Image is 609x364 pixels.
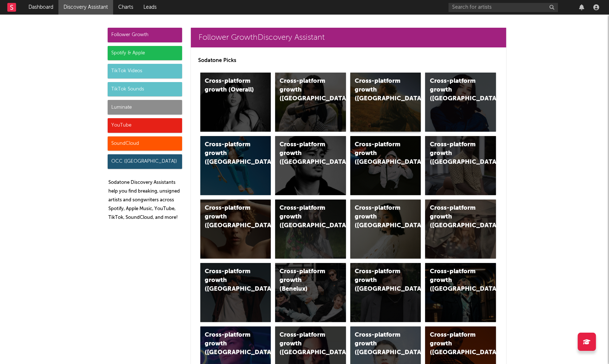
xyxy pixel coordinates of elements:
[275,263,346,322] a: Cross-platform growth (Benelux)
[355,267,404,294] div: Cross-platform growth ([GEOGRAPHIC_DATA])
[448,3,558,12] input: Search for artists
[108,46,182,61] div: Spotify & Apple
[355,140,404,167] div: Cross-platform growth ([GEOGRAPHIC_DATA]/GSA)
[425,73,496,132] a: Cross-platform growth ([GEOGRAPHIC_DATA])
[205,140,254,167] div: Cross-platform growth ([GEOGRAPHIC_DATA])
[108,64,182,78] div: TikTok Videos
[205,77,254,94] div: Cross-platform growth (Overall)
[108,178,182,222] p: Sodatone Discovery Assistants help you find breaking, unsigned artists and songwriters across Spo...
[350,136,421,195] a: Cross-platform growth ([GEOGRAPHIC_DATA]/GSA)
[200,136,271,195] a: Cross-platform growth ([GEOGRAPHIC_DATA])
[350,263,421,322] a: Cross-platform growth ([GEOGRAPHIC_DATA])
[200,200,271,259] a: Cross-platform growth ([GEOGRAPHIC_DATA])
[108,28,182,42] div: Follower Growth
[200,73,271,132] a: Cross-platform growth (Overall)
[355,331,404,357] div: Cross-platform growth ([GEOGRAPHIC_DATA])
[429,267,479,294] div: Cross-platform growth ([GEOGRAPHIC_DATA])
[108,100,182,115] div: Luminate
[191,28,506,47] a: Follower GrowthDiscovery Assistant
[280,267,329,294] div: Cross-platform growth (Benelux)
[280,331,329,357] div: Cross-platform growth ([GEOGRAPHIC_DATA])
[350,73,421,132] a: Cross-platform growth ([GEOGRAPHIC_DATA])
[425,136,496,195] a: Cross-platform growth ([GEOGRAPHIC_DATA])
[198,56,499,65] p: Sodatone Picks
[280,77,329,103] div: Cross-platform growth ([GEOGRAPHIC_DATA])
[205,204,254,230] div: Cross-platform growth ([GEOGRAPHIC_DATA])
[275,73,346,132] a: Cross-platform growth ([GEOGRAPHIC_DATA])
[108,136,182,151] div: SoundCloud
[429,140,479,167] div: Cross-platform growth ([GEOGRAPHIC_DATA])
[205,267,254,294] div: Cross-platform growth ([GEOGRAPHIC_DATA])
[200,263,271,322] a: Cross-platform growth ([GEOGRAPHIC_DATA])
[425,200,496,259] a: Cross-platform growth ([GEOGRAPHIC_DATA])
[275,200,346,259] a: Cross-platform growth ([GEOGRAPHIC_DATA])
[275,136,346,195] a: Cross-platform growth ([GEOGRAPHIC_DATA])
[108,154,182,169] div: OCC ([GEOGRAPHIC_DATA])
[108,82,182,97] div: TikTok Sounds
[355,204,404,230] div: Cross-platform growth ([GEOGRAPHIC_DATA])
[280,140,329,167] div: Cross-platform growth ([GEOGRAPHIC_DATA])
[429,77,479,103] div: Cross-platform growth ([GEOGRAPHIC_DATA])
[280,204,329,230] div: Cross-platform growth ([GEOGRAPHIC_DATA])
[205,331,254,357] div: Cross-platform growth ([GEOGRAPHIC_DATA])
[429,331,479,357] div: Cross-platform growth ([GEOGRAPHIC_DATA])
[108,118,182,133] div: YouTube
[425,263,496,322] a: Cross-platform growth ([GEOGRAPHIC_DATA])
[429,204,479,230] div: Cross-platform growth ([GEOGRAPHIC_DATA])
[350,200,421,259] a: Cross-platform growth ([GEOGRAPHIC_DATA])
[355,77,404,103] div: Cross-platform growth ([GEOGRAPHIC_DATA])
